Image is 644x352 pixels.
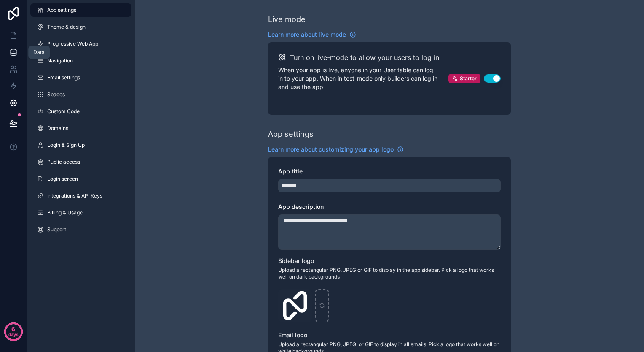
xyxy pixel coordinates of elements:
div: App settings [268,128,314,140]
span: Sidebar logo [278,257,314,264]
a: Integrations & API Keys [30,189,131,203]
a: Learn more about customizing your app logo [268,145,404,154]
a: Progressive Web App [30,37,131,51]
a: Login & Sign Up [30,138,131,152]
span: Starter [460,75,477,82]
span: Spaces [47,91,65,98]
a: Learn more about live mode [268,30,356,39]
div: Data [33,49,45,56]
span: Login screen [47,176,78,182]
span: Integrations & API Keys [47,192,102,199]
a: Public access [30,155,131,169]
span: Public access [47,159,80,165]
span: Upload a rectangular PNG, JPEG or GIF to display in the app sidebar. Pick a logo that works well ... [278,267,501,280]
p: 6 [11,325,15,333]
a: App settings [30,3,131,17]
a: Custom Code [30,105,131,118]
span: Billing & Usage [47,209,83,216]
a: Navigation [30,54,131,68]
a: Login screen [30,172,131,186]
span: Support [47,226,66,233]
span: Email settings [47,74,80,81]
a: Email settings [30,71,131,84]
span: App description [278,203,324,210]
span: App settings [47,7,76,14]
span: Custom Code [47,108,80,115]
a: Billing & Usage [30,206,131,219]
span: Learn more about customizing your app logo [268,145,394,154]
span: Navigation [47,57,73,64]
p: days [8,328,19,340]
a: Support [30,223,131,236]
span: App title [278,168,303,175]
h2: Turn on live-mode to allow your users to log in [290,52,439,62]
span: Learn more about live mode [268,30,346,39]
span: Login & Sign Up [47,142,85,149]
div: Live mode [268,14,306,25]
p: When your app is live, anyone in your User table can log in to your app. When in test-mode only b... [278,66,448,91]
span: Theme & design [47,24,86,30]
span: Domains [47,125,68,132]
a: Theme & design [30,20,131,34]
a: Domains [30,122,131,135]
a: Spaces [30,88,131,101]
span: Progressive Web App [47,41,98,47]
span: Email logo [278,331,307,338]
